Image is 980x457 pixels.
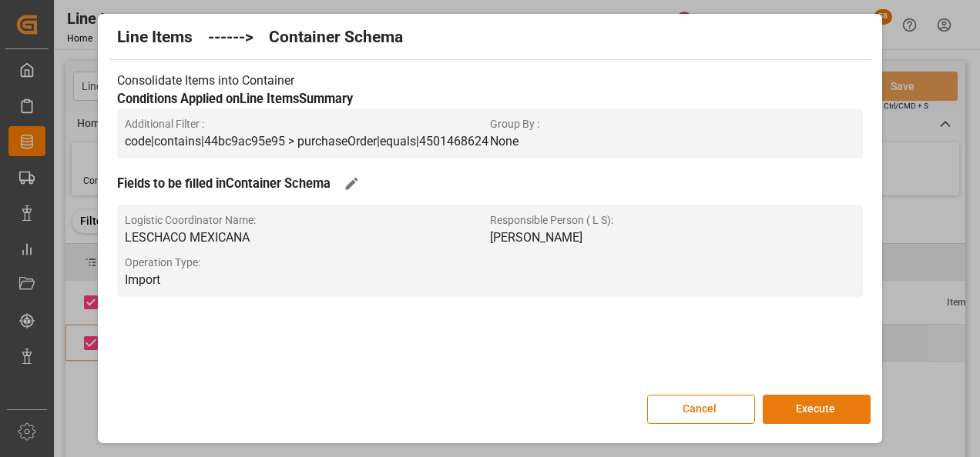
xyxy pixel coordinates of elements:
[117,90,863,109] h3: Conditions Applied on Line Items Summary
[125,271,490,289] p: Import
[117,72,863,90] p: Consolidate Items into Container
[490,132,855,151] p: None
[490,212,855,228] span: Responsible Person ( L S) :
[117,25,193,50] h2: Line Items
[125,116,490,132] span: Additional Filter :
[647,395,755,424] button: Cancel
[125,132,490,151] p: code|contains|44bc9ac95e95 > purchaseOrder|equals|4501468624
[117,175,331,194] h3: Fields to be filled in Container Schema
[269,25,403,50] h2: Container Schema
[125,255,490,271] span: Operation Type :
[208,25,253,50] h2: ------>
[490,228,855,247] p: [PERSON_NAME]
[125,212,490,228] span: Logistic Coordinator Name :
[490,116,855,132] span: Group By :
[125,228,490,247] p: LESCHACO MEXICANA
[763,395,871,424] button: Execute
